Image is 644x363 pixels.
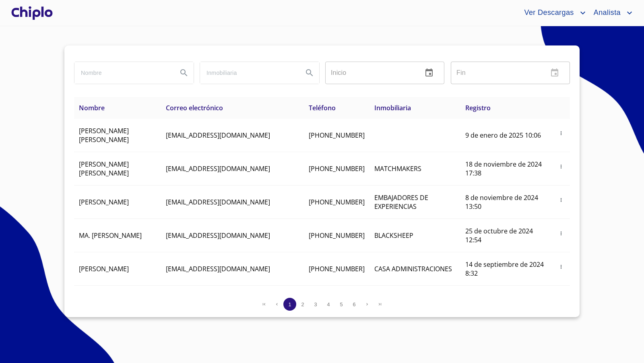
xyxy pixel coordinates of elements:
span: [PHONE_NUMBER] [309,198,365,206]
span: [PERSON_NAME] [79,264,129,273]
span: 1 [288,301,291,307]
span: 8 de noviembre de 2024 13:50 [465,193,538,211]
span: [PHONE_NUMBER] [309,264,365,273]
span: 25 de octubre de 2024 12:54 [465,227,533,244]
span: [EMAIL_ADDRESS][DOMAIN_NAME] [166,264,270,273]
span: 9 de enero de 2025 10:06 [465,131,541,140]
input: search [200,62,297,84]
span: [EMAIL_ADDRESS][DOMAIN_NAME] [166,164,270,173]
span: Correo electrónico [166,103,223,112]
span: EMBAJADORES DE EXPERIENCIAS [374,193,428,211]
span: 4 [327,301,330,307]
span: CASA ADMINISTRACIONES [374,264,452,273]
span: 5 [340,301,343,307]
span: [EMAIL_ADDRESS][DOMAIN_NAME] [166,131,270,140]
button: 1 [283,298,296,311]
span: Nombre [79,103,105,112]
button: 6 [348,298,361,311]
span: Teléfono [309,103,336,112]
span: [EMAIL_ADDRESS][DOMAIN_NAME] [166,231,270,240]
span: 14 de septiembre de 2024 8:32 [465,260,544,278]
span: BLACKSHEEP [374,231,413,240]
span: [PHONE_NUMBER] [309,131,365,140]
span: Ver Descargas [518,6,578,19]
span: Registro [465,103,491,112]
button: 2 [296,298,309,311]
button: account of current user [518,6,587,19]
button: 4 [322,298,335,311]
span: 6 [353,301,355,307]
span: Analista [588,6,625,19]
span: 3 [314,301,317,307]
button: Search [174,63,194,82]
span: [PHONE_NUMBER] [309,231,365,240]
button: account of current user [588,6,634,19]
span: 18 de noviembre de 2024 17:38 [465,160,542,177]
span: Inmobiliaria [374,103,411,112]
button: 5 [335,298,348,311]
span: [PERSON_NAME] [PERSON_NAME] [79,126,129,144]
button: Search [300,63,319,82]
span: [PHONE_NUMBER] [309,164,365,173]
button: 3 [309,298,322,311]
span: 2 [301,301,304,307]
span: [PERSON_NAME] [PERSON_NAME] [79,160,129,177]
span: [PERSON_NAME] [79,198,129,206]
input: search [74,62,171,84]
span: [EMAIL_ADDRESS][DOMAIN_NAME] [166,198,270,206]
span: MATCHMAKERS [374,164,421,173]
span: MA. [PERSON_NAME] [79,231,142,240]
